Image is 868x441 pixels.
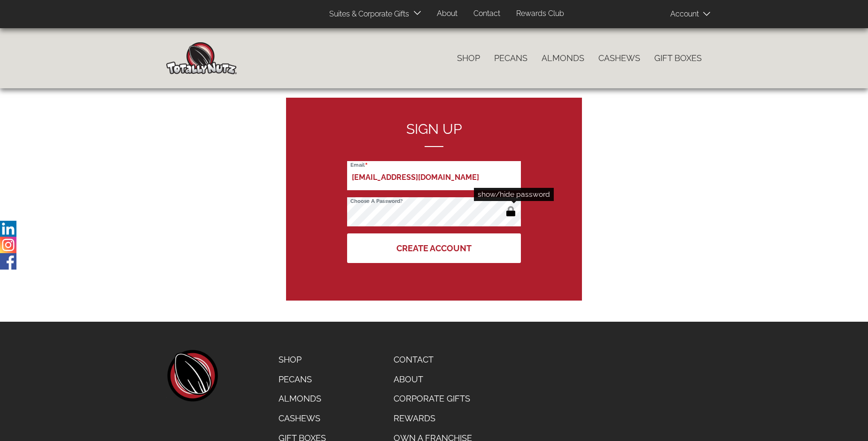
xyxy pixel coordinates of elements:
[347,161,521,190] input: Email
[271,350,333,370] a: Shop
[487,48,535,68] a: Pecans
[647,48,709,68] a: Gift Boxes
[450,48,487,68] a: Shop
[591,48,647,68] a: Cashews
[271,409,333,428] a: Cashews
[166,42,237,74] img: Home
[430,5,465,23] a: About
[347,233,521,263] button: Create Account
[466,5,507,23] a: Contact
[166,350,218,402] a: home
[387,409,479,428] a: Rewards
[271,389,333,409] a: Almonds
[535,48,591,68] a: Almonds
[322,5,412,23] a: Suites & Corporate Gifts
[474,188,554,201] div: show/hide password
[387,389,479,409] a: Corporate Gifts
[387,350,479,370] a: Contact
[387,370,479,389] a: About
[509,5,571,23] a: Rewards Club
[271,370,333,389] a: Pecans
[347,121,521,147] h2: Sign up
